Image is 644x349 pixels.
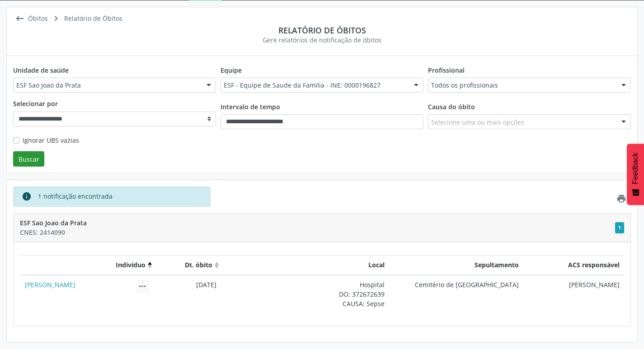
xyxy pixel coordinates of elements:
[616,194,626,204] i: Imprimir
[23,135,79,145] label: Ignorar UBS vazias
[226,289,384,299] div: DO: 372672639
[394,260,519,270] div: Sepultamento
[26,12,49,25] div: Óbitos
[25,260,146,270] div: Indivíduo
[428,99,475,114] label: Causa do óbito
[137,281,147,291] i: 
[49,12,62,25] i: 
[528,260,620,270] div: ACS responsável
[16,81,197,90] span: ESF Sao Joao da Prata
[13,151,44,167] button: Buscar
[627,144,644,205] button: Feedback - Mostrar pesquisa
[631,153,639,184] span: Feedback
[154,275,221,313] td: [DATE]
[159,260,212,270] div: Dt. óbito
[221,62,242,78] label: Equipe
[221,99,280,114] label: Intervalo de tempo
[431,81,612,90] span: Todos os profissionais
[13,12,49,25] a:  Óbitos
[523,275,624,313] td: [PERSON_NAME]
[616,194,626,206] a: 
[49,12,124,25] a:  Relatório de Óbitos
[224,81,405,90] span: ESF - Equipe de Saude da Familia - INE: 0000196827
[226,299,384,308] div: CAUSA: Sepse
[13,62,69,78] label: Unidade de saúde
[20,218,615,228] div: ESF Sao Joao da Prata
[226,280,384,289] div: Hospital
[13,99,216,111] legend: Selecionar por
[226,260,384,270] div: Local
[22,191,32,201] i: info
[20,228,615,237] div: CNES: 2414090
[25,280,75,289] a: [PERSON_NAME]
[62,12,124,25] div: Relatório de Óbitos
[13,25,631,35] div: Relatório de óbitos
[431,117,524,127] span: Selecione uma ou mais opções
[13,35,631,45] div: Gere relatórios de notificação de óbitos
[13,12,26,25] i: 
[38,191,113,201] div: 1 notificação encontrada
[389,275,523,313] td: Cemitério de [GEOGRAPHIC_DATA]
[428,62,465,78] label: Profissional
[615,222,624,233] span: Notificações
